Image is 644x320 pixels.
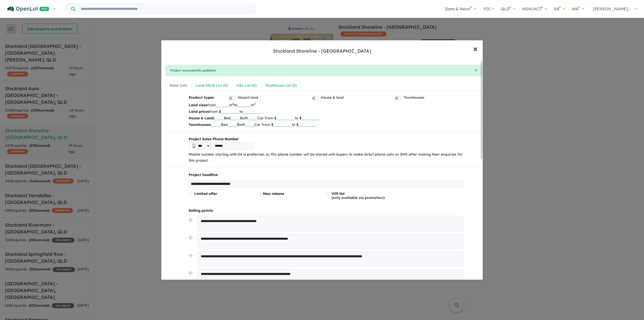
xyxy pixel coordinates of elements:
label: House & land [321,95,344,101]
img: drag.svg [189,236,192,240]
span: × [473,43,478,54]
input: Try estate name, suburb, builder or developer [76,4,255,14]
b: Land sizes [189,103,207,107]
img: drag.svg [189,218,192,222]
p: Bed Bath Car from $ to $ [189,115,464,121]
span: × [475,67,477,73]
div: Stockland Shoreline - [GEOGRAPHIC_DATA] [273,48,371,54]
img: Phone icon [193,144,195,148]
label: Vacant land [238,95,258,101]
sup: 2 [232,102,234,105]
img: drag.svg [189,254,192,257]
p: from $ to [189,108,464,115]
img: Openlot PRO Logo White [7,6,49,12]
p: Mobile number starting with 04 is preferred, as this phone number will be shared with buyers to m... [189,152,464,164]
span: New release [263,191,284,196]
b: Project Sales Phone Number [189,136,464,142]
div: H&L List ( 0 ) [236,83,257,89]
b: Land prices [189,109,209,114]
span: Limited offer [194,191,217,196]
span: (only available via promotion): [332,191,385,200]
div: Land Stock List ( 0 ) [196,83,228,89]
img: drag.svg [189,271,192,275]
div: Townhouse List ( 0 ) [265,83,297,89]
p: from m to m [189,102,464,108]
b: House & Land: [189,116,215,120]
p: Selling points: [189,208,464,214]
div: Project successfully updated. [165,65,482,76]
p: Bed Bath Car from $ to $ [189,121,464,128]
p: Project headline: [189,172,464,178]
b: Townhouses: [189,122,212,127]
sup: 2 [254,102,256,105]
label: Townhouses [404,95,424,101]
button: Close [475,68,477,72]
div: Sales Info [170,83,187,89]
span: VIP list [332,191,345,196]
b: Product types: [189,95,215,101]
span: [PERSON_NAME]... [593,6,631,11]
